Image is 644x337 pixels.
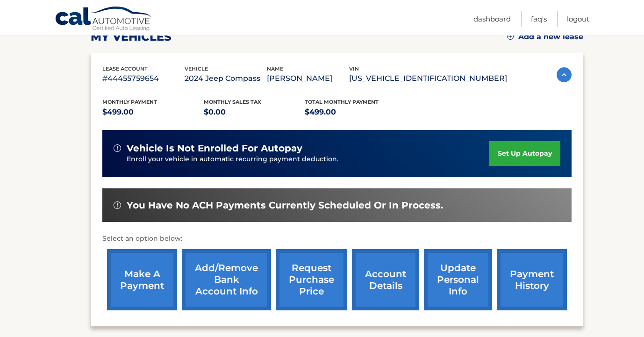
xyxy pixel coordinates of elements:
[557,67,572,82] img: accordion-active.svg
[473,11,511,27] a: Dashboard
[267,65,283,72] span: name
[267,72,349,85] p: [PERSON_NAME]
[102,99,157,105] span: Monthly Payment
[204,99,261,105] span: Monthly sales Tax
[102,65,148,72] span: lease account
[102,72,185,85] p: #44455759654
[127,154,489,165] p: Enroll your vehicle in automatic recurring payment deduction.
[497,249,567,310] a: payment history
[276,249,347,310] a: request purchase price
[91,30,172,44] h2: my vehicles
[102,233,572,244] p: Select an option below:
[114,201,121,209] img: alert-white.svg
[55,6,153,33] a: Cal Automotive
[204,106,305,119] p: $0.00
[127,200,443,211] span: You have no ACH payments currently scheduled or in process.
[185,65,208,72] span: vehicle
[182,249,271,310] a: Add/Remove bank account info
[114,144,121,152] img: alert-white.svg
[507,33,514,40] img: add.svg
[107,249,177,310] a: make a payment
[185,72,267,85] p: 2024 Jeep Compass
[352,249,419,310] a: account details
[127,143,302,154] span: vehicle is not enrolled for autopay
[507,32,583,42] a: Add a new lease
[349,72,507,85] p: [US_VEHICLE_IDENTIFICATION_NUMBER]
[305,99,379,105] span: Total Monthly Payment
[349,65,359,72] span: vin
[567,11,589,27] a: Logout
[424,249,492,310] a: update personal info
[305,106,406,119] p: $499.00
[102,106,204,119] p: $499.00
[531,11,547,27] a: FAQ's
[489,141,560,166] a: set up autopay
